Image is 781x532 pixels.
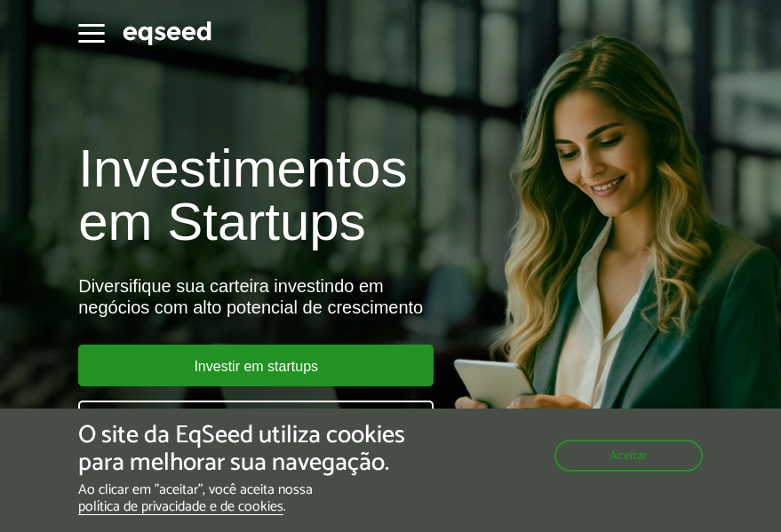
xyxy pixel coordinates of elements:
[78,345,434,386] a: Investir em startups
[78,500,283,515] a: política de privacidade e de cookies
[78,481,453,515] p: Ao clicar em "aceitar", você aceita nossa .
[554,440,703,472] button: Aceitar
[78,401,434,442] a: Captar investimentos
[78,422,453,477] h5: O site da EqSeed utiliza cookies para melhorar sua navegação.
[78,142,703,249] h1: Investimentos em Startups
[123,19,211,48] img: EqSeed
[78,275,703,318] div: Diversifique sua carteira investindo em negócios com alto potencial de crescimento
